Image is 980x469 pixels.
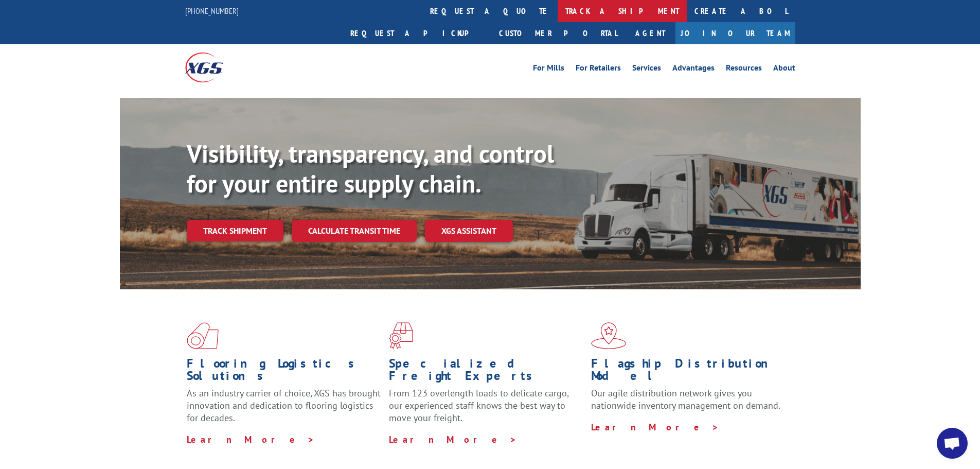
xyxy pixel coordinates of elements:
img: xgs-icon-flagship-distribution-model-red [591,322,627,349]
h1: Flooring Logistics Solutions [187,357,381,387]
div: Open chat [937,428,968,459]
a: For Retailers [576,64,621,75]
a: [PHONE_NUMBER] [185,6,239,16]
a: Request a pickup [343,22,491,44]
h1: Specialized Freight Experts [389,357,583,387]
a: Calculate transit time [292,220,417,242]
a: Join Our Team [675,22,795,44]
img: xgs-icon-total-supply-chain-intelligence-red [187,322,219,349]
a: For Mills [533,64,564,75]
span: As an industry carrier of choice, XGS has brought innovation and dedication to flooring logistics... [187,387,381,424]
p: From 123 overlength loads to delicate cargo, our experienced staff knows the best way to move you... [389,387,583,433]
span: Our agile distribution network gives you nationwide inventory management on demand. [591,387,780,411]
a: Advantages [672,64,715,75]
a: Resources [726,64,762,75]
a: Learn More > [389,433,517,445]
a: Learn More > [187,433,315,445]
h1: Flagship Distribution Model [591,357,786,387]
a: Track shipment [187,220,283,241]
b: Visibility, transparency, and control for your entire supply chain. [187,137,554,199]
a: Services [632,64,661,75]
a: Learn More > [591,421,719,433]
a: Agent [625,22,675,44]
a: XGS ASSISTANT [425,220,513,242]
a: Customer Portal [491,22,625,44]
a: About [773,64,795,75]
img: xgs-icon-focused-on-flooring-red [389,322,413,349]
